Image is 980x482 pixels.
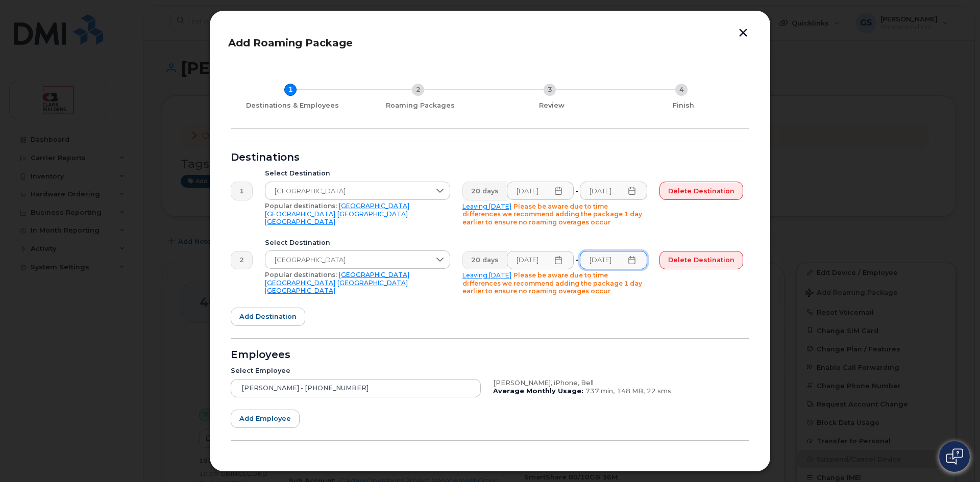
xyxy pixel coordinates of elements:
div: Roaming Packages [358,102,482,110]
div: 2 [412,84,424,96]
span: Add employee [239,414,291,423]
button: Add destination [231,308,305,326]
span: 737 min, [585,387,615,395]
input: Search device [231,379,481,397]
span: Delete destination [668,255,734,265]
input: Please fill out this field [507,251,574,269]
span: Popular destinations: [265,202,337,210]
div: Finish [622,102,745,110]
button: Add employee [231,410,300,428]
span: 22 sms [647,387,671,395]
div: Destinations [231,154,749,162]
div: Select Employee [231,367,481,375]
b: Average Monthly Usage: [493,387,583,395]
a: [GEOGRAPHIC_DATA] [337,210,408,218]
img: Open chat [946,448,963,465]
span: Popular destinations: [265,271,337,278]
input: Please fill out this field [507,182,574,200]
span: Add Roaming Package [228,37,353,49]
a: [GEOGRAPHIC_DATA] [339,202,409,210]
span: Please be aware due to time differences we recommend adding the package 1 day earlier to ensure n... [462,271,642,295]
div: Select Destination [265,169,450,177]
a: [GEOGRAPHIC_DATA] [337,279,408,287]
a: Leaving [DATE] [462,271,511,279]
div: 4 [675,84,688,96]
span: Please be aware due to time differences we recommend adding the package 1 day earlier to ensure n... [462,202,642,226]
a: [GEOGRAPHIC_DATA] [339,271,409,278]
span: Delete destination [668,186,734,196]
span: Add destination [239,312,297,321]
div: Employees [231,351,749,359]
button: Delete destination [659,251,743,269]
div: - [573,182,580,200]
div: Review [490,102,614,110]
span: France [265,251,430,269]
a: [GEOGRAPHIC_DATA] [265,218,335,225]
span: Italy [265,182,430,200]
input: Please fill out this field [580,182,647,200]
a: [GEOGRAPHIC_DATA] [265,210,335,218]
a: [GEOGRAPHIC_DATA] [265,287,335,294]
button: Delete destination [659,182,743,200]
span: 148 MB, [617,387,645,395]
div: [PERSON_NAME], iPhone, Bell [493,379,743,387]
a: [GEOGRAPHIC_DATA] [265,279,335,287]
input: Please fill out this field [580,251,647,269]
a: Leaving [DATE] [462,202,511,210]
div: - [573,251,580,269]
div: Select Destination [265,239,450,247]
div: 3 [544,84,556,96]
